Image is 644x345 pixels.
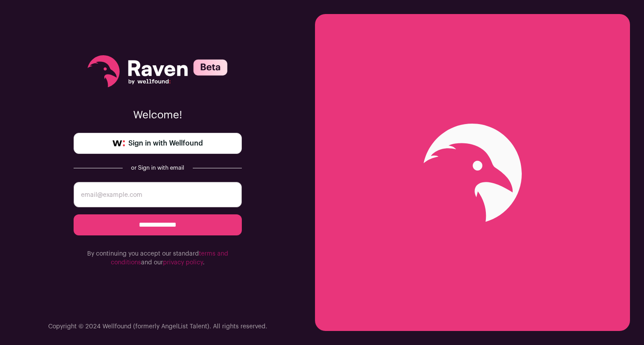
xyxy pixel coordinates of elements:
[130,164,186,171] div: or Sign in with email
[163,260,203,266] a: privacy policy
[113,140,125,146] img: wellfound-symbol-flush-black-fb3c872781a75f747ccb3a119075da62bfe97bd399995f84a933054e44a575c4.png
[48,322,267,331] p: Copyright © 2024 Wellfound (formerly AngelList Talent). All rights reserved.
[74,108,242,122] p: Welcome!
[128,138,203,149] span: Sign in with Wellfound
[74,182,242,207] input: email@example.com
[74,249,242,267] p: By continuing you accept our standard and our .
[74,133,242,154] a: Sign in with Wellfound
